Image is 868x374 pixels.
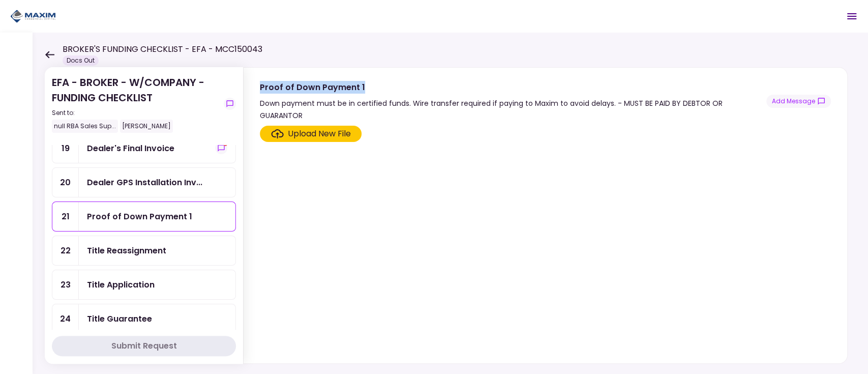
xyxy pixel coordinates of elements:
a: 20Dealer GPS Installation Invoice [52,167,236,197]
div: Proof of Down Payment 1Down payment must be in certified funds. Wire transfer required if paying ... [243,67,848,364]
div: Docs Out [63,55,99,66]
button: Submit Request [52,336,236,356]
a: 19Dealer's Final Invoiceshow-messages [52,133,236,163]
div: 21 [52,202,79,231]
button: show-messages [224,98,236,110]
button: show-messages [215,142,227,154]
h1: BROKER'S FUNDING CHECKLIST - EFA - MCC150043 [63,43,262,55]
div: Dealer GPS Installation Invoice [87,176,202,189]
a: 22Title Reassignment [52,236,236,266]
a: 24Title Guarantee [52,304,236,334]
div: Title Application [87,278,155,291]
div: [PERSON_NAME] [120,120,173,133]
img: Partner icon [10,9,56,24]
div: EFA - BROKER - W/COMPANY - FUNDING CHECKLIST [52,75,220,133]
div: Proof of Down Payment 1 [87,210,192,223]
div: 23 [52,270,79,299]
div: Title Guarantee [87,312,152,325]
div: Down payment must be in certified funds. Wire transfer required if paying to Maxim to avoid delay... [260,97,766,122]
div: 24 [52,304,79,333]
div: 19 [52,134,79,163]
div: Sent to: [52,108,220,118]
div: Proof of Down Payment 1 [260,81,766,94]
div: Dealer's Final Invoice [87,142,174,155]
button: Open menu [840,4,864,28]
div: null RBA Sales Sup... [52,120,118,133]
a: 23Title Application [52,270,236,300]
div: 20 [52,168,79,197]
a: 21Proof of Down Payment 1 [52,202,236,232]
div: Title Reassignment [87,244,166,257]
span: Click here to upload the required document [260,126,362,142]
div: 22 [52,236,79,265]
div: Upload New File [288,128,351,140]
button: show-messages [766,95,831,108]
div: Submit Request [111,340,177,352]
